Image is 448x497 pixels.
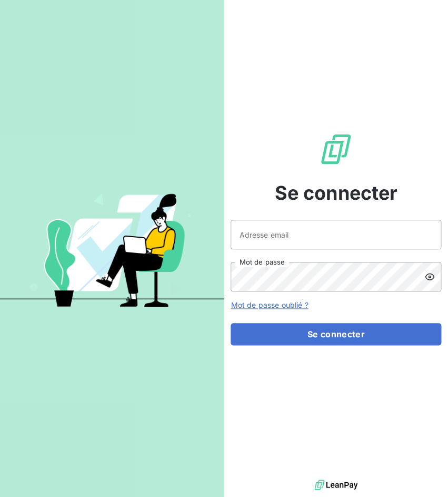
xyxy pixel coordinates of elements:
[319,132,353,166] img: Logo LeanPay
[231,323,441,345] button: Se connecter
[314,477,357,493] img: logo
[231,300,308,309] a: Mot de passe oublié ?
[274,179,397,207] span: Se connecter
[231,220,441,249] input: placeholder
